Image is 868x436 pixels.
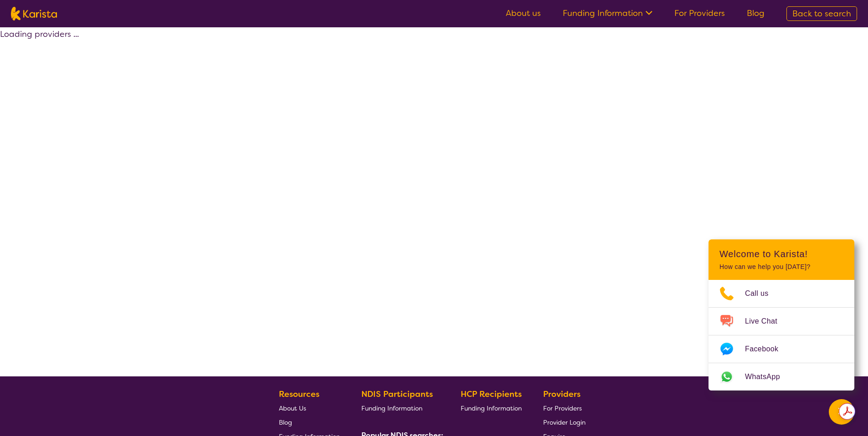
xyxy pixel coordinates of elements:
a: Blog [279,415,340,429]
a: About Us [279,401,340,415]
span: Provider Login [543,418,586,426]
button: Channel Menu [829,399,854,425]
span: Call us [745,287,780,300]
a: About us [506,8,541,19]
img: Karista logo [11,7,57,20]
ul: Choose channel [709,280,854,390]
span: Facebook [745,342,789,356]
span: Funding Information [461,404,522,412]
a: Blog [747,8,765,19]
span: For Providers [543,404,582,412]
h2: Welcome to Karista! [719,248,843,259]
a: Funding Information [461,401,522,415]
span: Live Chat [745,314,788,328]
b: Providers [543,389,580,400]
a: Back to search [786,6,857,21]
a: Funding Information [563,8,652,19]
a: For Providers [543,401,586,415]
span: Funding Information [361,404,422,412]
div: Channel Menu [709,239,854,390]
span: Blog [279,418,292,426]
b: NDIS Participants [361,389,433,400]
span: WhatsApp [745,370,791,384]
b: HCP Recipients [461,389,522,400]
a: Provider Login [543,415,586,429]
span: Back to search [792,8,851,19]
a: Web link opens in a new tab. [709,363,854,390]
a: For Providers [674,8,725,19]
p: How can we help you [DATE]? [719,263,843,271]
a: Funding Information [361,401,440,415]
b: Resources [279,389,319,400]
span: About Us [279,404,306,412]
